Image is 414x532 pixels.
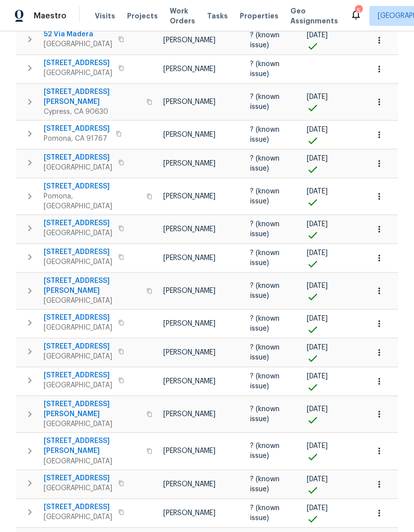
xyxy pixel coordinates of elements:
[95,11,115,21] span: Visits
[250,476,279,493] span: ? (known issue)
[307,373,328,380] span: [DATE]
[170,6,195,26] span: Work Orders
[250,188,279,205] span: ? (known issue)
[250,221,279,238] span: ? (known issue)
[355,6,362,16] div: 5
[240,11,278,21] span: Properties
[307,221,328,228] span: [DATE]
[44,181,140,191] span: [STREET_ADDRESS]
[307,188,328,195] span: [DATE]
[44,380,112,390] span: [GEOGRAPHIC_DATA]
[307,250,328,257] span: [DATE]
[44,247,112,257] span: [STREET_ADDRESS]
[163,255,215,262] span: [PERSON_NAME]
[250,505,279,522] span: ? (known issue)
[44,323,112,333] span: [GEOGRAPHIC_DATA]
[44,58,112,68] span: [STREET_ADDRESS]
[250,344,279,361] span: ? (known issue)
[44,191,140,211] span: Pomona, [GEOGRAPHIC_DATA]
[44,296,140,306] span: [GEOGRAPHIC_DATA]
[163,481,215,488] span: [PERSON_NAME]
[250,373,279,390] span: ? (known issue)
[250,282,279,299] span: ? (known issue)
[44,218,112,228] span: [STREET_ADDRESS]
[163,320,215,327] span: [PERSON_NAME]
[307,476,328,483] span: [DATE]
[307,505,328,512] span: [DATE]
[44,512,112,522] span: [GEOGRAPHIC_DATA]
[163,411,215,418] span: [PERSON_NAME]
[163,447,215,454] span: [PERSON_NAME]
[307,126,328,133] span: [DATE]
[250,155,279,172] span: ? (known issue)
[44,134,110,144] span: Pomona, CA 91767
[44,153,112,163] span: [STREET_ADDRESS]
[250,61,279,78] span: ? (known issue)
[163,37,215,44] span: [PERSON_NAME]
[44,163,112,173] span: [GEOGRAPHIC_DATA]
[307,443,328,449] span: [DATE]
[307,282,328,289] span: [DATE]
[44,68,112,78] span: [GEOGRAPHIC_DATA]
[44,39,112,49] span: [GEOGRAPHIC_DATA]
[44,124,110,134] span: [STREET_ADDRESS]
[250,406,279,423] span: ? (known issue)
[44,342,112,352] span: [STREET_ADDRESS]
[163,287,215,294] span: [PERSON_NAME]
[163,66,215,73] span: [PERSON_NAME]
[44,29,112,39] span: 52 Via Madera
[44,419,140,429] span: [GEOGRAPHIC_DATA]
[44,370,112,380] span: [STREET_ADDRESS]
[44,456,140,466] span: [GEOGRAPHIC_DATA]
[44,313,112,323] span: [STREET_ADDRESS]
[163,131,215,138] span: [PERSON_NAME]
[250,443,279,459] span: ? (known issue)
[207,12,228,19] span: Tasks
[44,228,112,238] span: [GEOGRAPHIC_DATA]
[250,93,279,110] span: ? (known issue)
[44,107,140,117] span: Cypress, CA 90630
[44,473,112,483] span: [STREET_ADDRESS]
[34,11,67,21] span: Maestro
[44,502,112,512] span: [STREET_ADDRESS]
[163,98,215,105] span: [PERSON_NAME]
[250,32,279,49] span: ? (known issue)
[250,315,279,332] span: ? (known issue)
[290,6,338,26] span: Geo Assignments
[163,510,215,517] span: [PERSON_NAME]
[44,483,112,493] span: [GEOGRAPHIC_DATA]
[163,378,215,385] span: [PERSON_NAME]
[307,93,328,100] span: [DATE]
[250,250,279,266] span: ? (known issue)
[163,193,215,200] span: [PERSON_NAME]
[307,406,328,413] span: [DATE]
[127,11,158,21] span: Projects
[44,399,140,419] span: [STREET_ADDRESS][PERSON_NAME]
[307,32,328,39] span: [DATE]
[163,226,215,233] span: [PERSON_NAME]
[44,87,140,107] span: [STREET_ADDRESS][PERSON_NAME]
[44,257,112,267] span: [GEOGRAPHIC_DATA]
[250,126,279,143] span: ? (known issue)
[307,315,328,322] span: [DATE]
[44,352,112,361] span: [GEOGRAPHIC_DATA]
[163,349,215,356] span: [PERSON_NAME]
[44,276,140,296] span: [STREET_ADDRESS][PERSON_NAME]
[307,344,328,351] span: [DATE]
[307,155,328,162] span: [DATE]
[44,436,140,456] span: [STREET_ADDRESS][PERSON_NAME]
[163,160,215,167] span: [PERSON_NAME]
